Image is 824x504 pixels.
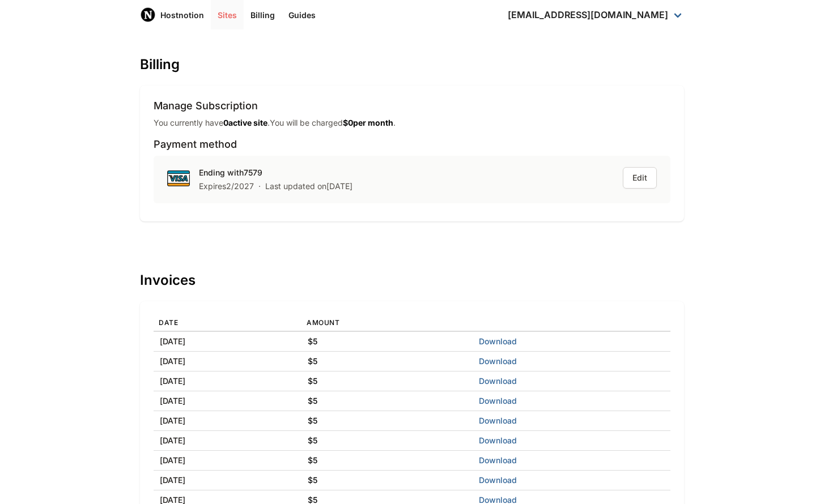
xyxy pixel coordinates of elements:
td: $ 5 [301,451,473,471]
td: $ 5 [301,371,473,391]
td: [DATE] [154,431,301,451]
td: $ 5 [301,411,473,431]
td: [DATE] [154,371,301,391]
td: [DATE] [154,451,301,471]
a: Download [479,336,517,346]
h1: Invoices [140,272,684,288]
span: · [258,181,261,192]
td: [DATE] [154,411,301,431]
a: Download [479,435,517,445]
strong: 0 active site [223,118,267,127]
a: Download [479,416,517,425]
strong: $ 0 per month [343,118,393,127]
td: $ 5 [301,391,473,411]
a: Download [479,356,517,366]
a: Download [479,475,517,485]
th: Date [154,315,301,331]
a: Download [479,455,517,465]
div: Ending with 7579 [199,167,352,178]
img: Host Notion logo [140,7,156,23]
img: visa [167,167,190,190]
td: [DATE] [154,391,301,411]
h3: Payment method [154,138,670,151]
h3: Manage Subscription [154,99,670,113]
td: $ 5 [301,471,473,490]
h1: Billing [140,57,684,72]
div: Last updated on [DATE] [265,181,352,192]
td: $ 5 [301,431,473,451]
td: $ 5 [301,352,473,371]
button: Edit [623,167,657,189]
p: You currently have . You will be charged . [154,117,396,129]
a: Download [479,376,517,386]
td: $ 5 [301,331,473,352]
div: Expires 2 / 2027 [199,181,254,192]
td: [DATE] [154,471,301,490]
td: [DATE] [154,352,301,371]
td: [DATE] [154,331,301,352]
a: Download [479,396,517,405]
th: Amount [301,315,473,331]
